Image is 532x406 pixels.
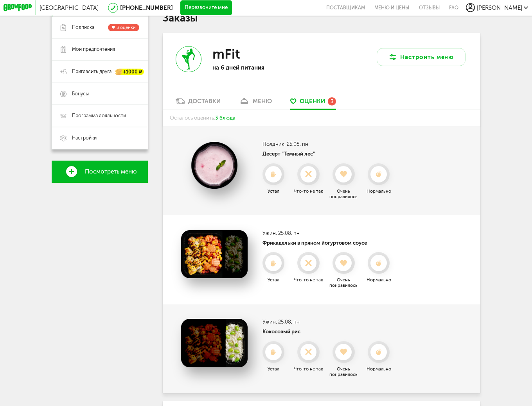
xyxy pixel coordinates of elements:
[52,61,148,83] a: Пригласить друга +1000 ₽
[276,230,300,236] span: , 25.08, пн
[120,4,173,11] a: [PHONE_NUMBER]
[287,97,340,109] a: Оценки 3
[72,135,97,141] span: Настройки
[181,141,248,190] img: Десерт "Темный лес"
[262,329,395,334] h4: Кокосовый рис
[117,25,136,30] span: 3 оценки
[235,97,275,109] a: меню
[163,13,480,23] h1: Заказы
[477,4,522,11] span: [PERSON_NAME]
[212,64,309,71] p: на 6 дней питания
[257,188,290,194] div: Устал
[172,97,224,109] a: Доставки
[72,68,111,75] span: Пригласить друга
[262,240,395,246] h4: Фрикадельки в пряном йогуртовом соусе
[180,0,232,15] button: Перезвоните мне
[72,46,115,53] span: Мои предпочтения
[85,168,137,175] span: Посмотреть меню
[284,141,308,147] span: , 25.08, пн
[40,4,99,11] span: [GEOGRAPHIC_DATA]
[377,48,465,66] button: Настроить меню
[292,277,325,283] div: Что-то не так
[163,109,480,126] div: Осталось оценить:
[262,141,395,147] h3: Полдник
[253,98,272,105] div: меню
[262,319,395,325] h3: Ужин
[181,230,248,279] img: Фрикадельки в пряном йогуртовом соусе
[327,188,360,199] div: Очень понравилось
[262,151,395,157] h4: Десерт "Темный лес"
[362,188,395,194] div: Нормально
[52,16,148,39] a: Подписка 3 оценки
[212,46,240,62] h3: mFit
[262,230,395,236] h3: Ужин
[52,105,148,127] a: Программа лояльности
[72,91,89,97] span: Бонусы
[328,97,336,106] div: 3
[52,161,148,183] a: Посмотреть меню
[300,98,325,105] span: Оценки
[257,277,290,283] div: Устал
[52,127,148,149] a: Настройки
[215,115,235,121] span: 3 блюда
[327,277,360,288] div: Очень понравилось
[181,319,248,367] img: Кокосовый рис
[188,98,221,105] div: Доставки
[72,24,94,31] span: Подписка
[362,277,395,283] div: Нормально
[292,366,325,372] div: Что-то не так
[276,319,300,325] span: , 25.08, пн
[116,69,144,75] div: +1000 ₽
[72,113,126,119] span: Программа лояльности
[327,366,360,377] div: Очень понравилось
[52,83,148,105] a: Бонусы
[52,39,148,61] a: Мои предпочтения
[362,366,395,372] div: Нормально
[292,188,325,194] div: Что-то не так
[257,366,290,372] div: Устал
